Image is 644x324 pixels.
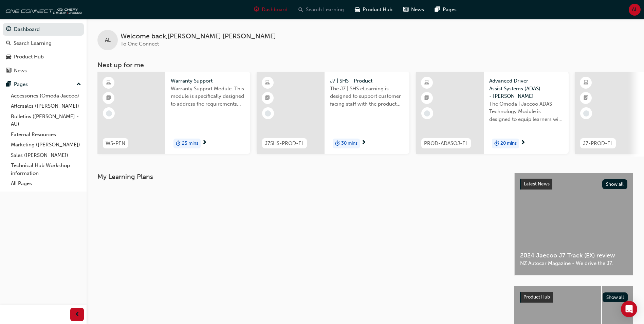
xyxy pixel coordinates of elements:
[330,85,404,108] span: The J7 | SHS eLearning is designed to support customer facing staff with the product and sales in...
[171,85,245,108] span: Warranty Support Module. This module is specifically designed to address the requirements and pro...
[443,6,457,14] span: Pages
[97,72,250,154] a: WS-PENWarranty SupportWarranty Support Module. This module is specifically designed to address th...
[265,110,271,116] span: learningRecordVerb_NONE-icon
[254,5,259,14] span: guage-icon
[584,78,588,87] span: learningResourceType_ELEARNING-icon
[8,178,84,189] a: All Pages
[106,140,125,147] span: WS-PEN
[171,77,245,85] span: Warranty Support
[3,78,84,91] button: Pages
[583,110,589,116] span: learningRecordVerb_NONE-icon
[105,36,111,44] span: AL
[87,61,644,69] h3: Next up for me
[435,5,440,14] span: pages-icon
[602,179,628,189] button: Show all
[424,110,430,116] span: learningRecordVerb_NONE-icon
[14,67,27,75] div: News
[520,292,628,303] a: Product HubShow all
[489,100,563,123] span: The Omoda | Jaecoo ADAS Technology Module is designed to equip learners with essential knowledge ...
[8,150,84,161] a: Sales ([PERSON_NAME])
[429,3,462,17] a: pages-iconPages
[583,140,613,147] span: J7-PROD-EL
[97,173,503,181] h3: My Learning Plans
[3,22,84,78] button: DashboardSearch LearningProduct HubNews
[8,160,84,178] a: Technical Hub Workshop information
[411,6,424,14] span: News
[76,80,81,89] span: up-icon
[520,140,526,146] span: next-icon
[514,173,633,275] a: Latest NewsShow all2024 Jaecoo J7 Track (EX) reviewNZ Autocar Magazine - We drive the J7.
[629,4,641,16] button: AL
[249,3,293,17] a: guage-iconDashboard
[8,140,84,150] a: Marketing ([PERSON_NAME])
[265,78,270,87] span: learningResourceType_ELEARNING-icon
[3,23,84,36] a: Dashboard
[349,3,398,17] a: car-iconProduct Hub
[335,139,340,148] span: duration-icon
[182,140,198,147] span: 25 mins
[416,72,569,154] a: PROD-ADASOJ-ELAdvanced Driver Assist Systems (ADAS) - [PERSON_NAME]The Omoda | Jaecoo ADAS Techno...
[6,54,11,60] span: car-icon
[8,111,84,129] a: Bulletins ([PERSON_NAME] - AU)
[106,78,111,87] span: learningResourceType_ELEARNING-icon
[176,139,181,148] span: duration-icon
[306,6,344,14] span: Search Learning
[424,94,429,103] span: booktick-icon
[6,82,11,88] span: pages-icon
[106,110,112,116] span: learningRecordVerb_NONE-icon
[6,40,11,47] span: search-icon
[523,294,550,300] span: Product Hub
[500,140,517,147] span: 20 mins
[363,6,392,14] span: Product Hub
[3,51,84,63] a: Product Hub
[3,3,81,16] img: oneconnect
[8,129,84,140] a: External Resources
[14,53,44,61] div: Product Hub
[121,33,276,40] span: Welcome back , [PERSON_NAME] [PERSON_NAME]
[494,139,499,148] span: duration-icon
[520,259,627,267] span: NZ Autocar Magazine - We drive the J7.
[6,68,11,74] span: news-icon
[106,94,111,103] span: booktick-icon
[621,301,637,317] div: Open Intercom Messenger
[520,252,627,259] span: 2024 Jaecoo J7 Track (EX) review
[489,77,563,100] span: Advanced Driver Assist Systems (ADAS) - [PERSON_NAME]
[524,181,550,187] span: Latest News
[603,292,628,302] button: Show all
[361,140,366,146] span: next-icon
[403,5,408,14] span: news-icon
[265,94,270,103] span: booktick-icon
[75,310,80,319] span: prev-icon
[8,91,84,101] a: Accessories (Omoda Jaecoo)
[298,5,303,14] span: search-icon
[202,140,207,146] span: next-icon
[3,37,84,50] a: Search Learning
[3,65,84,77] a: News
[6,26,11,33] span: guage-icon
[341,140,357,147] span: 30 mins
[398,3,429,17] a: news-iconNews
[14,80,28,88] div: Pages
[257,72,409,154] a: J7SHS-PROD-ELJ7 | SHS - ProductThe J7 | SHS eLearning is designed to support customer facing staf...
[424,78,429,87] span: learningResourceType_ELEARNING-icon
[520,179,627,190] a: Latest NewsShow all
[121,41,159,47] span: To One Connect
[330,77,404,85] span: J7 | SHS - Product
[355,5,360,14] span: car-icon
[265,140,304,147] span: J7SHS-PROD-EL
[293,3,349,17] a: search-iconSearch Learning
[584,94,588,103] span: booktick-icon
[262,6,288,14] span: Dashboard
[424,140,468,147] span: PROD-ADASOJ-EL
[8,101,84,111] a: Aftersales ([PERSON_NAME])
[632,6,638,14] span: AL
[14,39,52,47] div: Search Learning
